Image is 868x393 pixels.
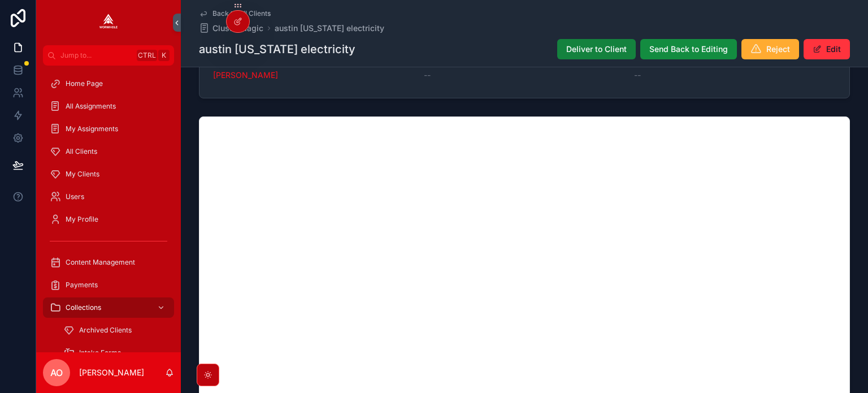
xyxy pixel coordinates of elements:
span: My Profile [66,215,98,224]
span: ClusterMagic [212,23,263,34]
a: Users [43,187,174,207]
span: All Clients [66,147,97,156]
img: App logo [99,14,118,32]
a: Intake Forms [57,343,174,363]
span: Back to All Clients [212,9,271,18]
a: Archived Clients [57,320,174,340]
span: K [159,51,168,60]
button: Edit [804,39,850,59]
a: Home Page [43,74,174,94]
span: Collections [66,303,101,312]
div: scrollable content [36,66,181,352]
a: Content Management [43,252,174,273]
span: Jump to... [60,51,132,60]
a: My Profile [43,209,174,230]
a: All Clients [43,141,174,162]
button: Deliver to Client [557,39,636,59]
span: Users [66,192,84,201]
span: Payments [66,280,98,290]
span: Deliver to Client [566,44,627,55]
span: Archived Clients [79,326,132,335]
span: My Assignments [66,124,118,133]
a: Collections [43,297,174,318]
span: Home Page [66,79,103,88]
span: Content Management [66,258,135,267]
span: Reject [766,44,790,55]
a: Back to All Clients [199,9,271,18]
span: My Clients [66,170,99,179]
a: Payments [43,275,174,295]
h1: austin [US_STATE] electricity [199,41,355,57]
span: Ctrl [137,50,157,61]
button: Jump to...CtrlK [43,45,174,66]
button: Reject [741,39,799,59]
a: austin [US_STATE] electricity [275,23,384,34]
button: Send Back to Editing [640,39,737,59]
a: My Clients [43,164,174,184]
a: [PERSON_NAME] [213,70,278,81]
span: -- [634,70,641,81]
span: All Assignments [66,102,116,111]
span: -- [424,70,431,81]
span: Intake Forms [79,348,121,357]
a: All Assignments [43,96,174,116]
span: Send Back to Editing [649,44,728,55]
a: ClusterMagic [199,23,263,34]
span: AO [50,366,63,379]
p: [PERSON_NAME] [79,367,144,378]
a: My Assignments [43,119,174,139]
